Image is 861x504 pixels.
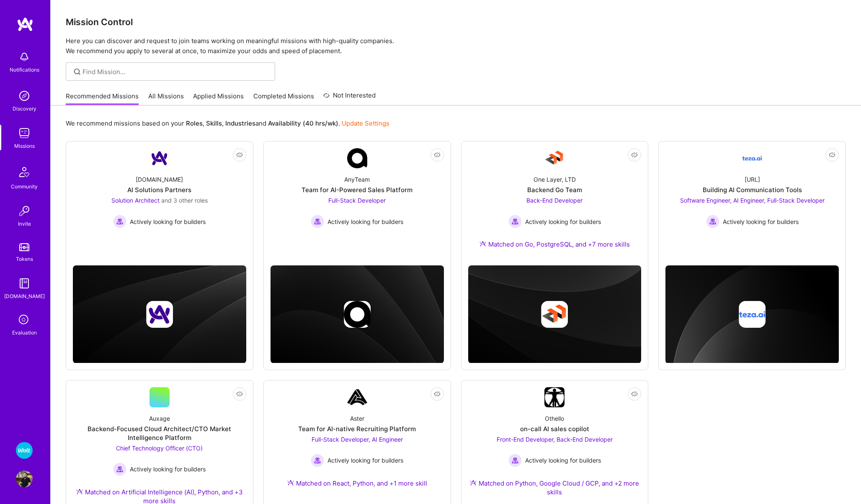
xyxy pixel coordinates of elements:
span: Front-End Developer, Back-End Developer [497,436,613,443]
span: Actively looking for builders [723,217,799,226]
img: Ateam Purple Icon [76,488,83,495]
b: Roles [186,119,203,127]
img: cover [468,265,642,363]
img: cover [73,265,246,363]
i: icon EyeClosed [434,152,441,158]
img: bell [16,49,33,65]
div: [DOMAIN_NAME] [4,292,45,301]
i: icon SelectionTeam [16,312,32,328]
img: discovery [16,87,33,104]
img: Ateam Purple Icon [287,479,294,486]
img: cover [271,265,444,363]
img: tokens [19,243,29,251]
i: icon EyeClosed [829,152,835,158]
a: Recommended Missions [66,92,139,105]
span: Actively looking for builders [327,217,403,226]
img: Company Logo [742,148,762,168]
a: Company Logo[DOMAIN_NAME]AI Solutions PartnersSolution Architect and 3 other rolesActively lookin... [73,148,246,252]
img: Wolt - Fintech: Payments Expansion Team [16,442,33,459]
div: Matched on Go, PostgreSQL, and +7 more skills [479,240,630,249]
img: Company Logo [544,387,565,407]
div: Notifications [10,65,39,74]
div: Matched on React, Python, and +1 more skill [287,479,427,488]
span: Actively looking for builders [525,217,601,226]
span: Actively looking for builders [130,217,206,226]
div: Othello [545,414,564,423]
img: Company logo [146,301,173,328]
img: Actively looking for builders [508,215,522,228]
a: Company LogoOne Layer, LTDBackend Go TeamBack-End Developer Actively looking for buildersActively... [468,148,642,259]
i: icon SearchGrey [72,67,82,77]
a: Company LogoAnyTeamTeam for AI-Powered Sales PlatformFull-Stack Developer Actively looking for bu... [271,148,444,252]
img: Actively looking for builders [706,215,719,228]
a: Update Settings [342,119,389,127]
i: icon EyeClosed [434,391,441,397]
div: AnyTeam [344,175,370,184]
b: Availability (40 hrs/wk) [268,119,338,127]
p: Here you can discover and request to join teams working on meaningful missions with high-quality ... [66,36,846,56]
div: Team for AI-Powered Sales Platform [302,185,412,194]
span: Actively looking for builders [130,465,206,473]
a: Wolt - Fintech: Payments Expansion Team [14,442,35,459]
div: Discovery [13,104,36,113]
i: icon EyeClosed [236,391,243,397]
div: Matched on Python, Google Cloud / GCP, and +2 more skills [468,479,642,496]
div: Tokens [16,255,33,263]
b: Skills [206,119,222,127]
span: Back-End Developer [526,197,583,204]
span: Actively looking for builders [327,456,403,465]
div: [URL] [745,175,760,184]
span: Full-Stack Developer, AI Engineer [312,436,403,443]
span: Software Engineer, AI Engineer, Full-Stack Developer [680,197,825,204]
img: guide book [16,275,33,292]
span: and 3 other roles [161,197,208,204]
img: Company logo [739,301,766,328]
div: Backend Go Team [527,185,582,194]
img: Invite [16,203,33,219]
div: Building AI Communication Tools [703,185,802,194]
a: Applied Missions [193,92,244,105]
div: Community [11,182,38,191]
img: Actively looking for builders [113,215,126,228]
div: One Layer, LTD [534,175,576,184]
img: cover [665,265,839,364]
img: Actively looking for builders [508,454,522,467]
i: icon EyeClosed [631,152,638,158]
img: logo [17,17,34,32]
img: Company Logo [544,148,565,168]
span: Full-Stack Developer [328,197,386,204]
div: Backend-Focused Cloud Architect/CTO Market Intelligence Platform [73,424,246,442]
input: Find Mission... [82,67,269,76]
img: Community [14,162,34,182]
img: Actively looking for builders [113,463,126,476]
img: Company Logo [347,148,367,168]
a: Completed Missions [253,92,314,105]
div: Aster [350,414,364,423]
img: Actively looking for builders [311,454,324,467]
img: Company logo [541,301,568,328]
div: AI Solutions Partners [127,185,191,194]
img: Company Logo [150,148,170,168]
a: User Avatar [14,471,35,487]
i: icon EyeClosed [236,152,243,158]
div: Team for AI-native Recruiting Platform [298,424,416,433]
span: Chief Technology Officer (CTO) [116,445,203,452]
div: Missions [14,141,35,150]
a: Company Logo[URL]Building AI Communication ToolsSoftware Engineer, AI Engineer, Full-Stack Develo... [665,148,839,252]
span: Actively looking for builders [525,456,601,465]
h3: Mission Control [66,17,846,27]
div: Auxage [149,414,170,423]
img: Ateam Purple Icon [470,479,477,486]
div: [DOMAIN_NAME] [136,175,183,184]
img: Ateam Purple Icon [479,240,486,247]
img: Company Logo [347,387,367,407]
img: teamwork [16,125,33,141]
div: Evaluation [12,328,37,337]
div: on-call AI sales copilot [520,424,589,433]
img: Company logo [344,301,371,328]
i: icon EyeClosed [631,391,638,397]
img: Actively looking for builders [311,215,324,228]
a: Not Interested [323,90,376,105]
span: Solution Architect [111,197,160,204]
a: Company LogoAsterTeam for AI-native Recruiting PlatformFull-Stack Developer, AI Engineer Actively... [271,387,444,500]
